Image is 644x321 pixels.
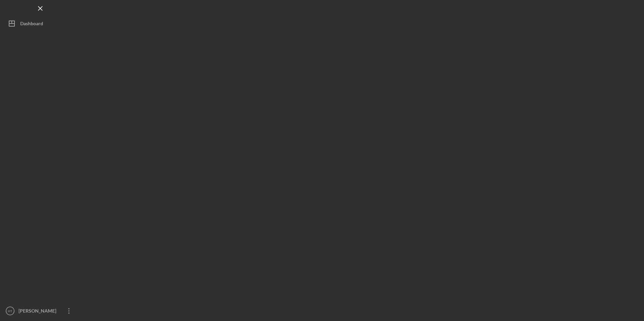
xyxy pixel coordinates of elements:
[17,304,61,319] div: [PERSON_NAME]
[20,17,43,32] div: Dashboard
[8,309,12,313] text: HT
[3,304,77,318] button: HT[PERSON_NAME]
[3,17,77,30] button: Dashboard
